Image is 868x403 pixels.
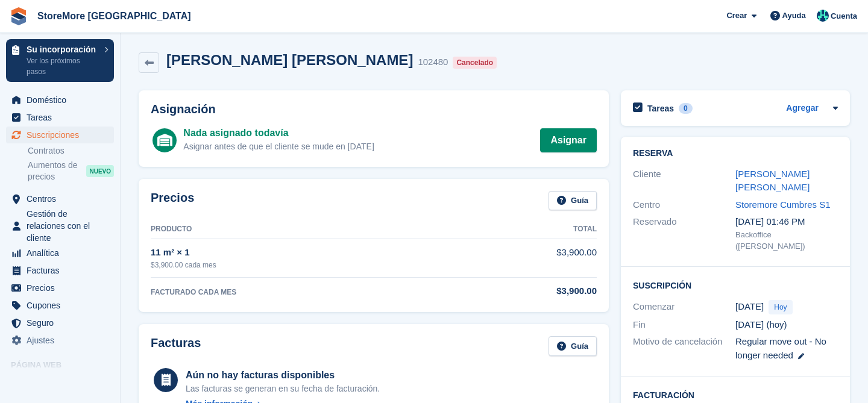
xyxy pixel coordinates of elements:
[679,103,693,114] div: 0
[151,287,454,298] div: FACTURADO CADA MES
[782,10,806,22] span: Ayuda
[183,140,374,153] div: Asignar antes de que el cliente se mude en [DATE]
[27,262,99,279] span: Facturas
[151,102,597,116] h2: Asignación
[6,190,114,207] a: menu
[735,336,826,360] span: Regular move out - No longer needed
[735,300,764,314] time: 2025-09-01 07:00:00 UTC
[186,383,380,395] div: Las facturas se generan en su fecha de facturación.
[33,6,196,26] a: StoreMore [GEOGRAPHIC_DATA]
[27,332,99,349] span: Ajustes
[633,335,735,362] div: Motivo de cancelación
[6,280,114,296] a: menu
[27,245,99,261] span: Analítica
[633,167,735,195] div: Cliente
[27,190,99,207] span: Centros
[786,102,819,116] a: Agregar
[6,332,114,349] a: menu
[735,215,838,229] div: [DATE] 01:46 PM
[735,199,831,210] a: Storemore Cumbres S1
[151,260,454,270] div: $3,900.00 cada mes
[151,220,454,239] th: Producto
[817,10,829,22] img: Maria Vela Padilla
[831,10,857,22] span: Cuenta
[633,215,735,252] div: Reservado
[6,374,114,391] a: menú
[6,39,114,82] a: Su incorporación Ver los próximos pasos
[27,280,99,296] span: Precios
[540,128,597,152] a: Asignar
[6,314,114,331] a: menu
[454,239,597,277] td: $3,900.00
[28,145,114,157] a: Contratos
[735,169,810,193] a: [PERSON_NAME] [PERSON_NAME]
[633,300,735,314] div: Comenzar
[453,57,497,69] div: Cancelado
[27,314,99,331] span: Seguro
[27,55,98,77] p: Ver los próximos pasos
[726,10,747,22] span: Crear
[99,375,114,390] a: Vista previa de la tienda
[27,92,99,108] span: Doméstico
[633,318,735,332] div: Fin
[6,127,114,143] a: menu
[27,127,99,143] span: Suscripciones
[28,159,114,183] a: Aumentos de precios NUEVO
[647,103,674,114] h2: Tareas
[11,359,120,371] span: Página web
[6,262,114,279] a: menu
[735,319,787,330] span: [DATE] (hoy)
[6,109,114,126] a: menu
[27,208,99,244] span: Gestión de relaciones con el cliente
[418,55,448,69] div: 102480
[735,229,838,252] div: Backoffice ([PERSON_NAME])
[633,279,838,291] h2: Suscripción
[151,191,194,211] h2: Precios
[27,45,98,54] p: Su incorporación
[6,297,114,314] a: menu
[28,160,86,183] span: Aumentos de precios
[86,165,114,177] div: NUEVO
[27,109,99,126] span: Tareas
[10,7,28,25] img: stora-icon-8386f47178a22dfd0bd8f6a31ec36ba5ce8667c1dd55bd0f319d3a0aa187defe.svg
[27,297,99,314] span: Cupones
[549,191,597,211] a: Guía
[151,336,201,356] h2: Facturas
[6,208,114,244] a: menu
[454,284,597,298] div: $3,900.00
[6,245,114,261] a: menu
[151,246,454,260] div: 11 m² × 1
[454,220,597,239] th: Total
[166,52,413,68] h2: [PERSON_NAME] [PERSON_NAME]
[633,389,838,401] h2: Facturación
[633,198,735,212] div: Centro
[6,92,114,108] a: menu
[769,300,792,314] span: Hoy
[186,368,380,383] div: Aún no hay facturas disponibles
[183,126,374,140] div: Nada asignado todavía
[549,336,597,356] a: Guía
[27,374,99,391] span: Tienda en línea
[633,149,838,158] h2: Reserva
